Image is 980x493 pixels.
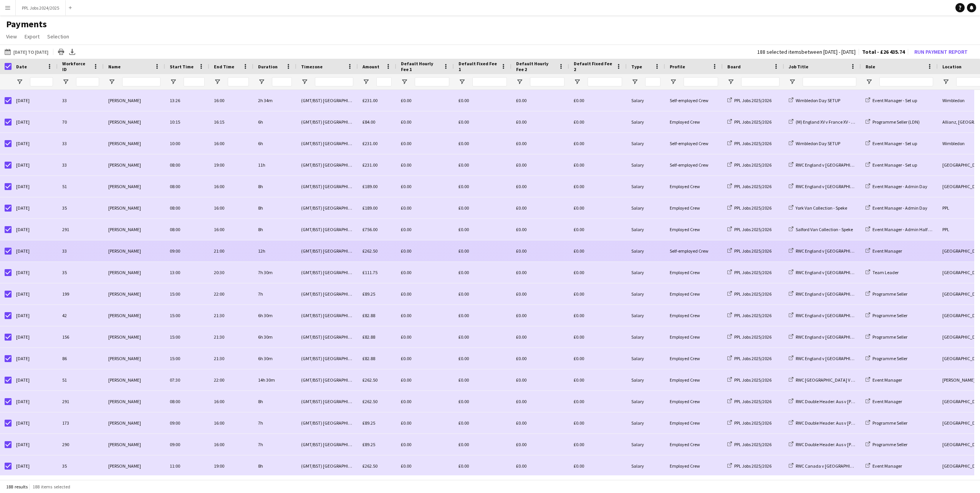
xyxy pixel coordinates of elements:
app-action-btn: Export XLSX [68,47,77,56]
div: [DATE] [12,176,58,197]
span: Salford Van Collection - Speke [796,227,853,232]
span: Wimbledon Day SETUP [796,98,840,103]
span: PPL Jobs 2025/2026 [734,184,771,189]
a: RWC England v [GEOGRAPHIC_DATA], 19:30, [GEOGRAPHIC_DATA] [789,313,924,318]
div: [DATE] [12,305,58,326]
a: RWC England v [GEOGRAPHIC_DATA], 19:30, [GEOGRAPHIC_DATA] [789,248,924,254]
div: £0.00 [396,176,454,197]
div: [DATE] [12,369,58,390]
div: 10:00 [165,133,209,154]
a: Event Manager - Admin Day [866,184,927,189]
span: Event Manager - Set up [872,141,917,146]
div: Self-employed Crew [665,154,723,175]
div: £0.00 [454,348,512,369]
div: 8h [253,197,296,218]
div: 199 [58,283,104,304]
div: £0.00 [396,305,454,326]
a: RWC England v [GEOGRAPHIC_DATA], 19:30, [GEOGRAPHIC_DATA] [789,291,924,297]
a: PPL Jobs 2025/2026 [727,162,771,168]
div: 22:00 [209,369,253,390]
div: 07:30 [165,369,209,390]
span: View [6,33,17,40]
div: (GMT/BST) [GEOGRAPHIC_DATA] [296,111,358,132]
div: (GMT/BST) [GEOGRAPHIC_DATA] [296,262,358,283]
div: Salary [627,90,665,111]
div: 16:00 [209,90,253,111]
div: £0.00 [396,111,454,132]
div: £0.00 [396,283,454,304]
span: PPL Jobs 2025/2026 [734,334,771,340]
span: Event Manager - Set up [872,98,917,103]
a: PPL Jobs 2025/2026 [727,334,771,340]
a: Event Manager [866,248,902,254]
div: (GMT/BST) [GEOGRAPHIC_DATA] [296,240,358,261]
a: Export [22,31,43,41]
div: Salary [627,305,665,326]
div: Employed Crew [665,219,723,240]
div: 156 [58,326,104,347]
a: PPL Jobs 2025/2026 [727,248,771,254]
span: PPL Jobs 2025/2026 [734,119,771,125]
div: 6h [253,133,296,154]
div: £0.00 [569,90,627,111]
span: PPL Jobs 2025/2026 [734,313,771,318]
a: RWC England v [GEOGRAPHIC_DATA] - Drive [789,184,881,189]
div: 51 [58,369,104,390]
span: Programme Seller [872,356,907,361]
div: [DATE] [12,326,58,347]
div: 20:30 [209,262,253,283]
div: (GMT/BST) [GEOGRAPHIC_DATA] [296,305,358,326]
div: Salary [627,283,665,304]
a: PPL Jobs 2025/2026 [727,184,771,189]
div: Employed Crew [665,197,723,218]
div: (GMT/BST) [GEOGRAPHIC_DATA] [296,369,358,390]
span: York Van Collection - Speke [796,205,847,211]
div: £0.00 [569,305,627,326]
div: £0.00 [396,240,454,261]
div: 7h 30m [253,262,296,283]
input: Board Filter Input [741,77,780,86]
div: £0.00 [569,283,627,304]
input: Default Hourly Fee 1 Filter Input [415,77,449,86]
button: Open Filter Menu [363,78,369,85]
div: 33 [58,240,104,261]
span: PPL Jobs 2025/2026 [734,356,771,361]
a: PPL Jobs 2025/2026 [727,205,771,211]
div: £0.00 [512,240,569,261]
div: 16:00 [209,133,253,154]
div: 21:30 [209,348,253,369]
a: PPL Jobs 2025/2026 [727,313,771,318]
div: £0.00 [569,326,627,347]
a: PPL Jobs 2025/2026 [727,141,771,146]
a: PPL Jobs 2025/2026 [727,227,771,232]
div: 35 [58,197,104,218]
div: 6h 30m [253,348,296,369]
input: Type Filter Input [645,77,661,86]
span: RWC England v [GEOGRAPHIC_DATA] - Drive [796,162,881,168]
div: 14h 30m [253,369,296,390]
span: RWC England v [GEOGRAPHIC_DATA], 19:30, [GEOGRAPHIC_DATA] [796,248,924,254]
span: Programme Seller [872,334,907,340]
div: [DATE] [12,348,58,369]
div: 08:00 [165,197,209,218]
div: 13:00 [165,262,209,283]
div: 291 [58,219,104,240]
a: Event Manager - Set up [866,141,917,146]
a: Programme Seller (LDN) [866,119,920,125]
div: £0.00 [512,283,569,304]
a: RWC England v [GEOGRAPHIC_DATA] - Drive [789,162,881,168]
span: Event Manager [872,248,902,254]
div: £0.00 [512,90,569,111]
div: Employed Crew [665,305,723,326]
div: £0.00 [569,111,627,132]
span: PPL Jobs 2025/2026 [734,248,771,254]
span: PPL Jobs 2025/2026 [734,227,771,232]
div: 51 [58,176,104,197]
div: Salary [627,219,665,240]
div: Salary [627,111,665,132]
div: £0.00 [512,305,569,326]
a: PPL Jobs 2025/2026 [727,98,771,103]
div: £0.00 [512,219,569,240]
span: Programme Seller (LDN) [872,119,920,125]
a: Programme Seller [866,291,907,297]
